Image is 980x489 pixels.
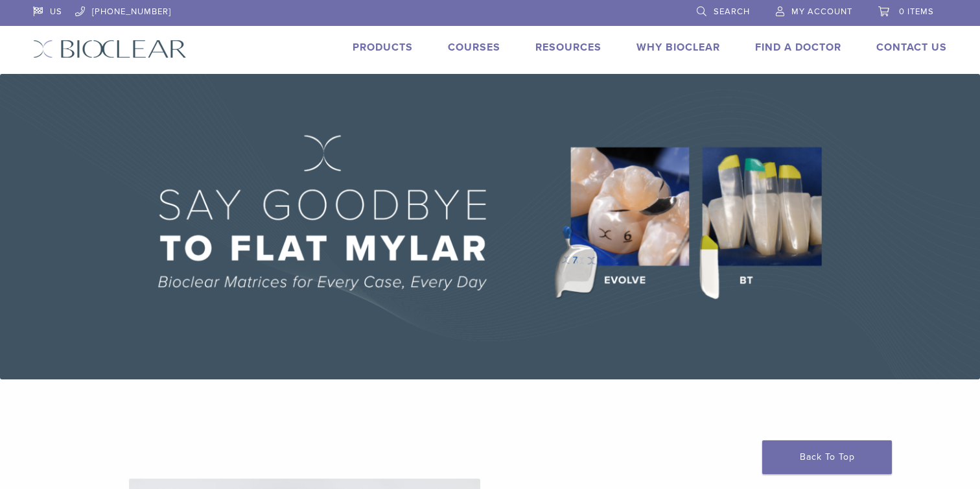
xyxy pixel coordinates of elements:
[762,440,892,474] a: Back To Top
[791,6,852,17] span: My Account
[755,41,841,54] a: Find A Doctor
[33,40,187,58] img: Bioclear
[535,41,601,54] a: Resources
[714,6,750,17] span: Search
[636,41,720,54] a: Why Bioclear
[899,6,934,17] span: 0 items
[448,41,500,54] a: Courses
[876,41,947,54] a: Contact Us
[353,41,413,54] a: Products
